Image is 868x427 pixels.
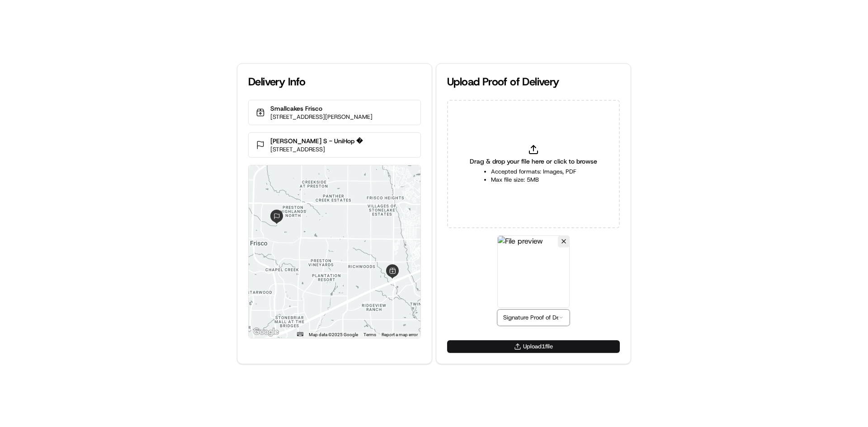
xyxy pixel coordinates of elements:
[270,145,363,154] p: [STREET_ADDRESS]
[491,176,576,184] li: Max file size: 5MB
[470,157,597,166] span: Drag & drop your file here or click to browse
[270,136,363,145] p: [PERSON_NAME] S - UniHop �
[251,326,281,338] img: Google
[497,235,570,308] img: File preview
[447,75,620,89] div: Upload Proof of Delivery
[270,113,373,121] p: [STREET_ADDRESS][PERSON_NAME]
[447,340,620,353] button: Upload1file
[297,332,303,336] button: Keyboard shortcuts
[248,75,421,89] div: Delivery Info
[309,332,358,337] span: Map data ©2025 Google
[270,104,373,113] p: Smallcakes Frisco
[251,326,281,338] a: Open this area in Google Maps (opens a new window)
[382,332,418,337] a: Report a map error
[363,332,376,337] a: Terms (opens in new tab)
[491,168,576,176] li: Accepted formats: Images, PDF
